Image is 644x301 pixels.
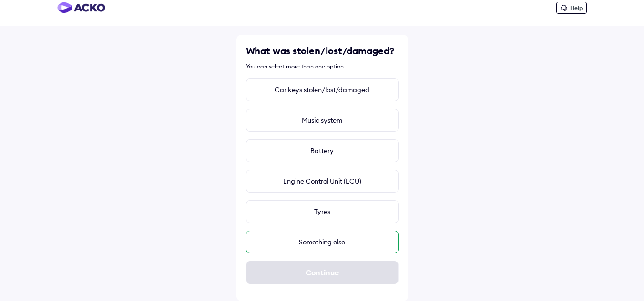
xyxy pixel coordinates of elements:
[246,200,399,223] div: Tyres
[246,62,399,71] div: You can select more than one option
[246,231,399,253] div: Something else
[246,139,399,162] div: Battery
[246,170,399,193] div: Engine Control Unit (ECU)
[246,44,399,58] div: What was stolen/lost/damaged?
[246,78,399,101] div: Car keys stolen/lost/damaged
[570,4,583,11] span: Help
[246,109,399,132] div: Music system
[57,2,105,13] img: horizontal-gradient.png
